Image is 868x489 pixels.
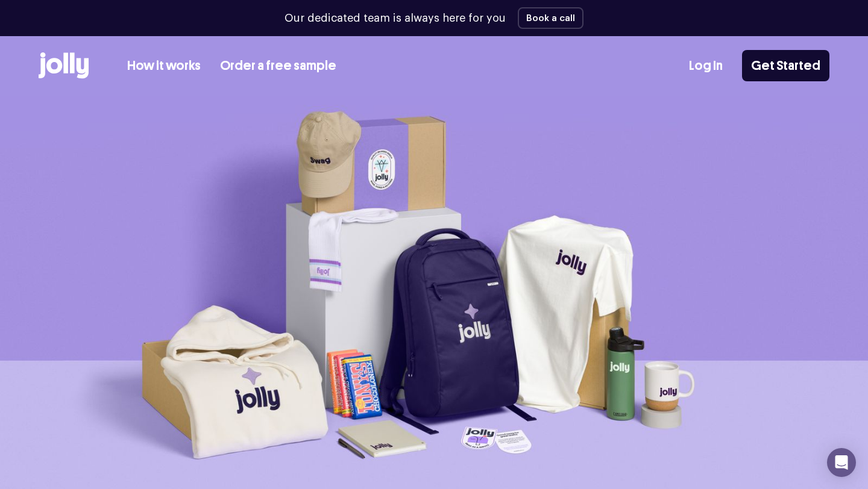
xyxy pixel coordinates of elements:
[742,50,829,81] a: Get Started
[827,448,856,477] div: Open Intercom Messenger
[285,10,506,26] p: Our dedicated team is always here for you
[220,56,336,76] a: Order a free sample
[127,56,201,76] a: How it works
[518,7,583,29] button: Book a call
[689,56,723,76] a: Log In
